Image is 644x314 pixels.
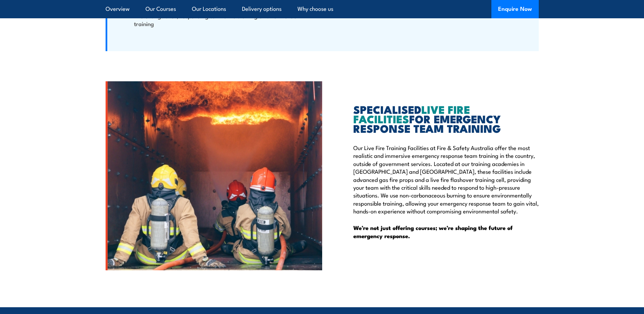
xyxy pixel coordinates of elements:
[353,223,513,240] strong: We’re not just offering courses; we’re shaping the future of emergency response.
[353,104,539,133] h2: SPECIALISED FOR EMERGENCY RESPONSE TEAM TRAINING
[128,12,306,28] li: Fire extinguisher, responding to wildfire training or chief warden training
[353,144,539,215] p: Our Live Fire Training Facilities at Fire & Safety Australia offer the most realistic and immersi...
[353,101,470,127] span: LIVE FIRE FACILITIES
[106,81,322,270] img: Live Fire Flashover Cell – Emergency response team training from FSA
